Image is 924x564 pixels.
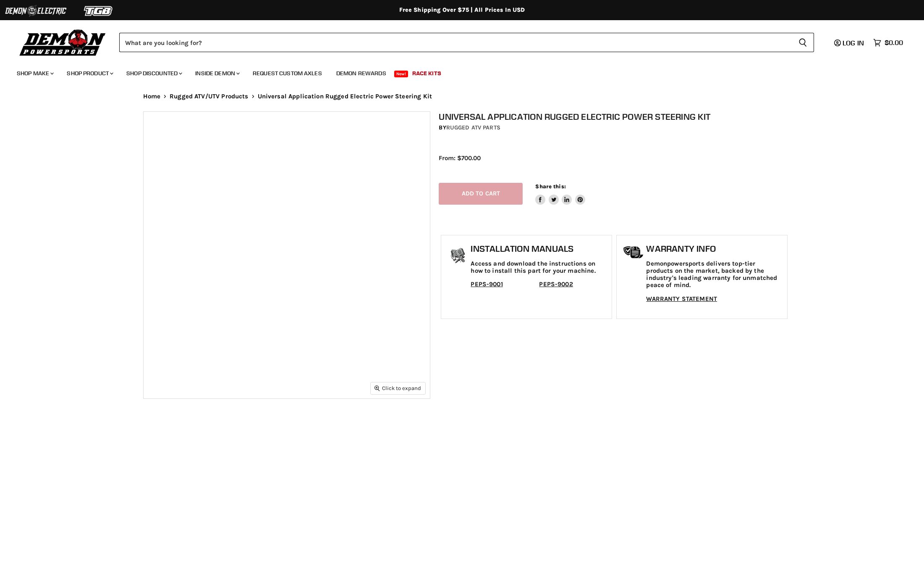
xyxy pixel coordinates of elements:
a: $0.00 [869,37,907,49]
h1: Warranty Info [646,244,783,254]
a: PEPS-9001 [471,280,503,288]
img: TGB Logo 2 [67,3,130,19]
a: Inside Demon [189,65,245,82]
a: Log in [830,39,869,47]
form: Product [119,33,814,52]
a: Request Custom Axles [246,65,328,82]
a: PEPS-9002 [539,280,573,288]
a: Rugged ATV/UTV Products [170,93,248,100]
a: Home [143,93,161,100]
img: install_manual-icon.png [448,246,469,267]
img: Demon Electric Logo 2 [4,3,67,19]
h1: Installation Manuals [471,244,607,254]
a: Race Kits [406,65,448,82]
button: Universal Application Rugged Electric Power Steering Kit thumbnail [214,406,247,439]
a: Shop Make [10,65,59,82]
span: Log in [843,39,864,47]
a: Shop Discounted [120,65,187,82]
input: Search [119,33,792,52]
button: Click to expand [371,382,425,394]
h1: Universal Application Rugged Electric Power Steering Kit [439,111,790,122]
a: Rugged ATV Parts [446,124,500,131]
a: Demon Rewards [330,65,393,82]
p: Demonpowersports delivers top-tier products on the market, backed by the industry's leading warra... [646,260,783,289]
a: Shop Product [60,65,118,82]
nav: Breadcrumbs [126,93,798,100]
span: New! [394,71,408,77]
ul: Main menu [10,61,901,82]
img: Demon Powersports [17,27,109,57]
button: Universal Application Rugged Electric Power Steering Kit thumbnail [178,406,211,439]
span: Share this: [535,183,565,190]
span: Universal Application Rugged Electric Power Steering Kit [258,93,432,100]
img: warranty-icon.png [623,246,644,259]
span: From: $700.00 [439,154,481,162]
button: Search [792,33,814,52]
span: $0.00 [885,39,903,47]
p: Access and download the instructions on how to install this part for your machine. [471,260,607,275]
div: Free Shipping Over $75 | All Prices In USD [126,6,798,14]
aside: Share this: [535,183,585,205]
button: Universal Application Rugged Electric Power Steering Kit thumbnail [142,406,175,439]
span: Click to expand [374,385,421,391]
a: WARRANTY STATEMENT [646,295,717,303]
div: by [439,123,790,132]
